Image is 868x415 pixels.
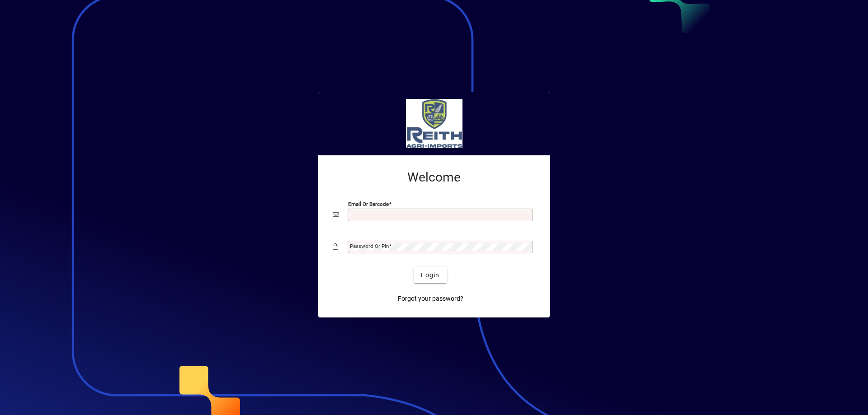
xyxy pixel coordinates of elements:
mat-label: Email or Barcode [348,201,389,207]
h2: Welcome [333,170,535,185]
span: Login [421,270,439,280]
span: Forgot your password? [398,294,463,303]
mat-label: Password or Pin [350,243,389,249]
a: Forgot your password? [394,290,467,307]
button: Login [414,267,447,283]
